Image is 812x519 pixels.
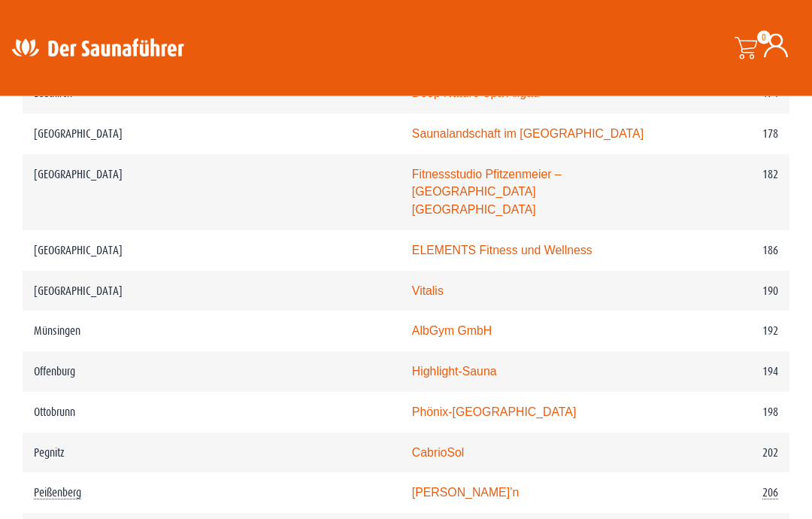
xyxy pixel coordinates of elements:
td: [GEOGRAPHIC_DATA] [23,272,401,312]
td: Pegnitz [23,433,401,474]
a: AlbGym GmbH [412,325,492,338]
td: Münsingen [23,311,401,352]
td: 178 [669,114,789,155]
td: 190 [669,272,789,312]
a: Phönix-[GEOGRAPHIC_DATA] [412,406,576,419]
a: [PERSON_NAME]’n [412,487,520,499]
td: 182 [669,155,789,231]
td: [GEOGRAPHIC_DATA] [23,155,401,231]
a: ELEMENTS Fitness und Wellness [412,244,592,257]
td: 198 [669,393,789,433]
a: Fitnessstudio Pfitzenmeier – [GEOGRAPHIC_DATA] [GEOGRAPHIC_DATA] [412,168,562,217]
a: Saunalandschaft im [GEOGRAPHIC_DATA] [412,128,644,141]
td: Offenburg [23,352,401,393]
td: Ottobrunn [23,393,401,433]
td: 186 [669,231,789,272]
span: 0 [757,31,771,44]
a: Highlight-Sauna [412,366,497,378]
td: 192 [669,311,789,352]
a: CabrioSol [412,447,465,460]
a: Vitalis [412,285,444,298]
td: [GEOGRAPHIC_DATA] [23,231,401,272]
td: 194 [669,352,789,393]
td: [GEOGRAPHIC_DATA] [23,114,401,155]
td: 202 [669,433,789,474]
